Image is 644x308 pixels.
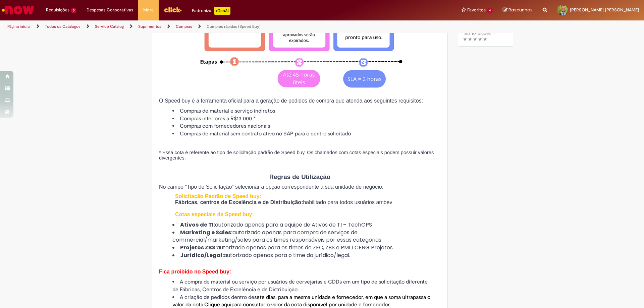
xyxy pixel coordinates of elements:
[175,193,261,199] span: Solicitação Padrão de Speed buy:
[180,229,232,236] strong: Marketing e Sales:
[159,150,434,161] span: * Essa cota é referente ao tipo de solicitação padrão de Speed buy. Os chamados com cotas especia...
[570,7,639,13] span: [PERSON_NAME] [PERSON_NAME]
[467,7,486,13] span: Favoritos
[503,7,533,13] a: Rascunhos
[180,251,224,259] strong: Jurídico/Legal:
[176,24,192,29] a: Compras
[172,122,441,130] li: Compras com fornecedores nacionais
[217,244,393,251] span: autorizado apenas para os times do ZEC, ZBS e PMO CENG Projetos
[224,251,350,259] span: autorizado apenas para o time do jurídico/legal.
[214,7,230,15] p: +GenAi
[269,173,330,180] span: Regras de Utilização
[95,24,124,29] a: Service Catalog
[159,98,423,104] span: O Speed buy é a ferramenta oficial para a geração de pedidos de compra que atenda aos seguintes r...
[143,7,154,13] span: More
[5,20,424,33] ul: Trilhas de página
[231,301,390,308] span: para consultar o valor da cota disponível por unidade e fornecedor
[172,278,441,294] li: A compra de material ou serviço por usuários de cervejarias e CDDs em um tipo de solicitação dife...
[487,8,493,13] span: 4
[303,199,392,205] span: habilitado para todos usuários ambev
[45,24,80,29] a: Todos os Catálogos
[199,221,372,229] span: autorizado apenas para a equipe de Ativos de TI – TechOPS
[87,7,133,13] span: Despesas Corporativas
[175,199,303,205] span: Fábricas, centros de Excelência e de Distribuição:
[192,7,230,15] div: Padroniza
[159,184,383,190] span: No campo “Tipo de Solicitação” selecionar a opção correspondente a sua unidade de negócio.
[46,7,69,13] span: Requisições
[200,221,215,229] strong: de TI:
[172,229,381,244] span: autorizado apenas para compra de serviços de commercial/marketing/sales para os times responsávei...
[207,24,261,29] a: Compras rápidas (Speed Buy)
[172,107,441,115] li: Compras de material e serviço indiretos
[138,24,161,29] a: Suprimentos
[164,5,182,15] img: click_logo_yellow_360x200.png
[71,8,76,13] span: 3
[1,3,35,17] img: ServiceNow
[180,221,199,229] strong: Ativos
[180,244,217,251] strong: Projetos ZBS:
[172,115,441,123] li: Compras inferiores a R$13.000 *
[463,30,491,36] span: 1512 Exibições
[508,7,533,13] span: Rascunhos
[172,130,441,138] li: Compras de material sem contrato ativo no SAP para o centro solicitado
[492,29,496,38] span: •
[204,301,231,308] a: Clique aqui
[159,269,231,274] span: Fica proibido no Speed buy:
[7,24,31,29] a: Página inicial
[175,211,254,217] span: Cotas especiais de Speed buy:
